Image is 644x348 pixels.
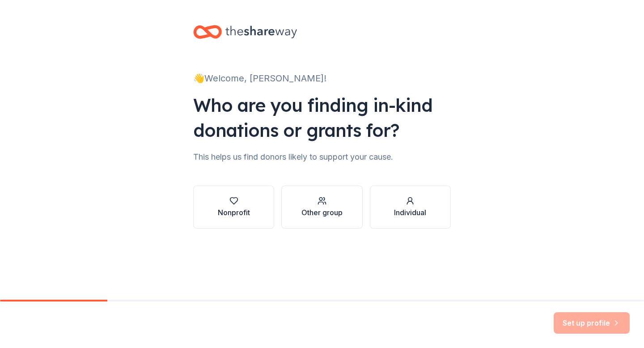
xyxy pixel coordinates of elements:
button: Individual [370,186,451,229]
div: Who are you finding in-kind donations or grants for? [193,93,451,143]
div: Other group [301,207,343,218]
button: Nonprofit [193,186,274,229]
div: Nonprofit [218,207,250,218]
button: Other group [281,186,362,229]
div: This helps us find donors likely to support your cause. [193,150,451,164]
div: Individual [394,207,426,218]
div: 👋 Welcome, [PERSON_NAME]! [193,71,451,85]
